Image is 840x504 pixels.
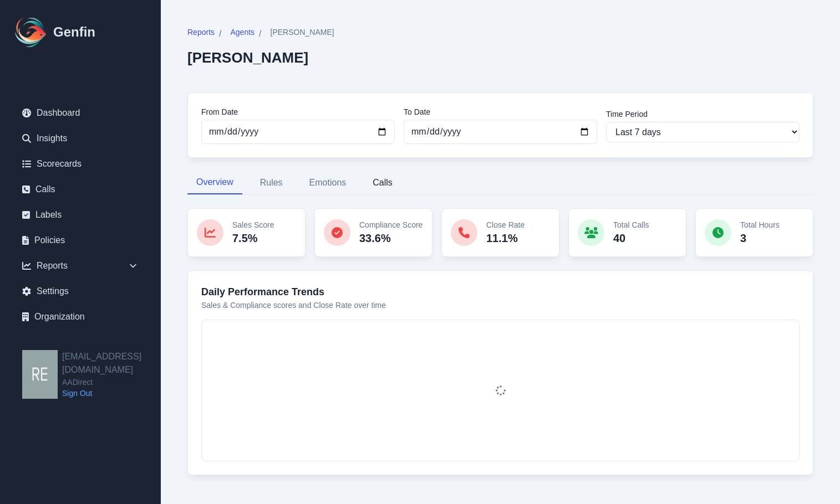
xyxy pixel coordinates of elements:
label: From Date [201,106,395,117]
button: Emotions [301,171,355,194]
div: Reports [13,255,147,277]
button: Overview [187,171,242,194]
a: Reports [187,27,215,40]
a: Labels [13,204,147,226]
img: Logo [13,14,49,50]
p: Compliance Score [359,219,422,230]
p: 11.1% [486,230,525,246]
p: Sales & Compliance scores and Close Rate over time [201,300,800,311]
p: Total Calls [613,219,649,230]
p: 3 [740,230,780,246]
p: 40 [613,230,649,246]
span: Reports [187,27,215,38]
button: Rules [251,171,292,194]
span: / [219,27,221,40]
a: Dashboard [13,102,147,124]
p: 33.6% [359,230,422,246]
a: Policies [13,229,147,251]
p: Total Hours [740,219,780,230]
span: AADirect [62,377,161,388]
p: 7.5% [232,230,274,246]
a: Calls [13,178,147,200]
a: Insights [13,127,147,150]
h1: Genfin [53,23,95,41]
span: / [259,27,261,40]
button: Calls [364,171,401,194]
a: Agents [230,27,254,40]
label: To Date [404,106,597,117]
a: Organization [13,306,147,328]
p: Sales Score [232,219,274,230]
h3: Daily Performance Trends [201,284,800,300]
p: Close Rate [486,219,525,230]
span: [PERSON_NAME] [271,27,334,38]
h2: [EMAIL_ADDRESS][DOMAIN_NAME] [62,350,161,377]
h2: [PERSON_NAME] [187,49,334,66]
label: Time Period [606,109,800,120]
a: Scorecards [13,153,147,175]
a: Settings [13,280,147,302]
img: resqueda@aadirect.com [22,350,58,399]
span: Agents [230,27,254,38]
a: Sign Out [62,388,161,399]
